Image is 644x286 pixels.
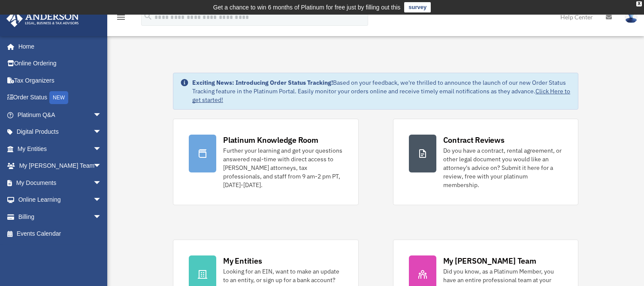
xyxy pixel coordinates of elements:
a: Platinum Knowledge Room Further your learning and get your questions answered real-time with dire... [173,119,358,205]
a: My Entitiesarrow_drop_down [6,140,115,157]
a: Events Calendar [6,225,115,243]
div: Further your learning and get your questions answered real-time with direct access to [PERSON_NAM... [223,146,342,189]
div: Contract Reviews [443,135,505,145]
a: Platinum Q&Aarrow_drop_down [6,106,115,123]
a: Click Here to get started! [192,87,570,104]
a: Tax Organizers [6,72,115,89]
a: menu [116,15,126,22]
a: Online Learningarrow_drop_down [6,191,115,209]
img: User Pic [625,11,638,23]
span: arrow_drop_down [93,208,110,226]
div: Based on your feedback, we're thrilled to announce the launch of our new Order Status Tracking fe... [192,78,571,104]
div: close [636,1,642,6]
a: My Documentsarrow_drop_down [6,174,115,191]
a: Digital Productsarrow_drop_down [6,123,115,141]
a: My [PERSON_NAME] Teamarrow_drop_down [6,157,115,175]
i: search [143,12,153,21]
div: Do you have a contract, rental agreement, or other legal document you would like an attorney's ad... [443,146,562,189]
div: Get a chance to win 6 months of Platinum for free just by filling out this [213,2,401,12]
span: arrow_drop_down [93,191,110,209]
span: arrow_drop_down [93,157,110,175]
span: arrow_drop_down [93,174,110,192]
span: arrow_drop_down [93,140,110,158]
div: My [PERSON_NAME] Team [443,255,536,266]
a: survey [404,2,431,12]
div: NEW [49,91,68,104]
div: Platinum Knowledge Room [223,135,318,145]
a: Online Ordering [6,55,115,72]
strong: Exciting News: Introducing Order Status Tracking! [192,79,333,86]
a: Home [6,38,110,55]
i: menu [116,12,126,22]
a: Order StatusNEW [6,89,115,107]
a: Contract Reviews Do you have a contract, rental agreement, or other legal document you would like... [393,119,578,205]
span: arrow_drop_down [93,106,110,124]
img: Anderson Advisors Platinum Portal [4,10,82,27]
div: My Entities [223,255,262,266]
a: Billingarrow_drop_down [6,208,115,225]
span: arrow_drop_down [93,123,110,141]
